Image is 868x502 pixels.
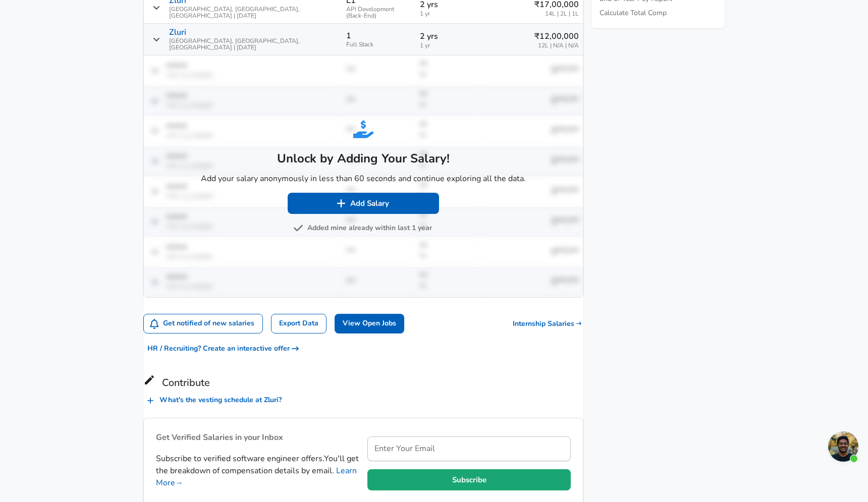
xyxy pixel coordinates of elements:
span: Software Engineer [233,453,299,464]
a: View Open Jobs [335,314,404,333]
span: HR / Recruiting? Create an interactive offer [147,343,299,355]
span: Full Stack [346,41,412,48]
img: svg+xml;base64,PHN2ZyB4bWxucz0iaHR0cDovL3d3dy53My5vcmcvMjAwMC9zdmciIGZpbGw9IiM3NTc1NzUiIHZpZXdCb3... [293,223,303,233]
a: Learn More→ [156,465,357,488]
a: Internship Salaries [513,319,584,329]
button: Get notified of new salaries [144,314,262,333]
img: svg+xml;base64,PHN2ZyB4bWxucz0iaHR0cDovL3d3dy53My5vcmcvMjAwMC9zdmciIGZpbGw9IiNmZmZmZmYiIHZpZXdCb3... [336,198,346,208]
button: Added mine already within last 1 year [295,222,432,235]
p: Subscribe to verified offers . You'll get the breakdown of compensation details by email. [156,453,359,489]
h5: Unlock by Adding Your Salary! [201,150,526,166]
span: API Development (Back-End) [346,6,412,19]
button: HR / Recruiting? Create an interactive offer [143,340,303,358]
span: [GEOGRAPHIC_DATA], [GEOGRAPHIC_DATA], [GEOGRAPHIC_DATA] | [DATE] [169,38,338,51]
p: 2 yrs [420,30,475,42]
span: 14L | 2L | 1L [534,11,579,17]
span: [GEOGRAPHIC_DATA], [GEOGRAPHIC_DATA], [GEOGRAPHIC_DATA] | [DATE] [169,6,338,19]
img: svg+xml;base64,PHN2ZyB4bWxucz0iaHR0cDovL3d3dy53My5vcmcvMjAwMC9zdmciIGZpbGw9IiMyNjhERUMiIHZpZXdCb3... [353,119,373,139]
button: What's the vesting schedule at Zluri? [143,391,286,410]
a: Calculate Total Comp [600,8,667,18]
p: Zluri [169,28,186,37]
a: Export Data [271,314,327,333]
span: 1 yr [420,42,475,49]
h6: Contribute [143,374,583,391]
button: Subscribe [367,469,571,490]
p: ₹12,00,000 [534,30,579,42]
p: Add your salary anonymously in less than 60 seconds and continue exploring all the data. [201,173,526,185]
button: Add Salary [288,193,439,214]
div: Open chat [828,431,858,462]
span: 12L | N/A | N/A [534,42,579,49]
h6: Get Verified Salaries in your Inbox [156,430,359,444]
span: 1 yr [420,11,475,17]
p: 1 [346,31,351,40]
